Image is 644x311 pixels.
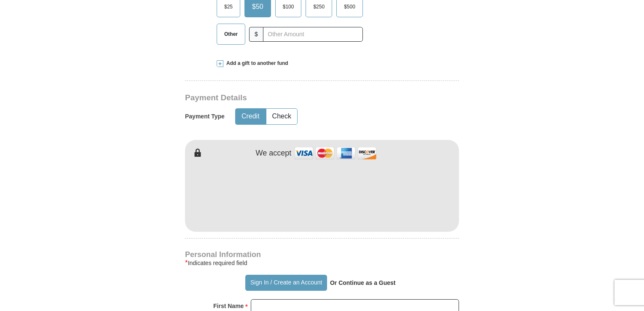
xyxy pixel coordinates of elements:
h4: Personal Information [185,251,459,258]
span: $ [249,27,263,42]
h3: Payment Details [185,93,400,103]
h5: Payment Type [185,113,225,120]
input: Other Amount [263,27,363,42]
button: Sign In / Create an Account [245,275,327,291]
img: credit cards accepted [293,144,378,162]
h4: We accept [256,149,292,158]
button: Credit [236,109,266,124]
span: $50 [248,0,268,13]
span: $25 [220,0,237,13]
button: Check [266,109,297,124]
div: Indicates required field [185,258,459,268]
strong: Or Continue as a Guest [330,279,396,286]
span: $250 [309,0,329,13]
span: $500 [340,0,360,13]
span: Add a gift to another fund [223,60,288,67]
span: $100 [279,0,298,13]
span: Other [220,28,242,40]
